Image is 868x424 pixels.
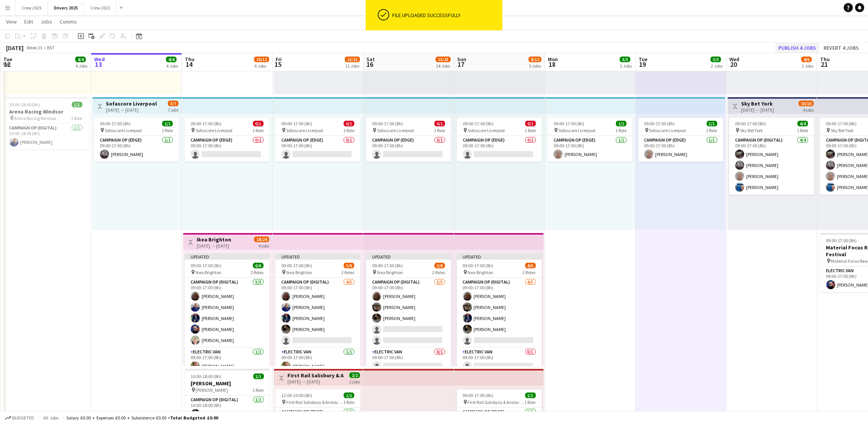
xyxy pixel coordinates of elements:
span: [PERSON_NAME] [196,387,228,393]
span: Budgeted [12,415,34,421]
span: 1 Role [253,128,264,133]
a: Edit [21,17,36,27]
span: 3/7 [168,101,178,106]
span: 4/6 [801,57,812,62]
span: Wed [729,56,739,63]
span: 4/4 [75,57,86,62]
h3: Ikea Brighton [197,236,231,243]
div: 2 jobs [349,378,360,385]
span: 17 [456,60,466,69]
span: Sat [366,56,375,63]
div: [DATE] → [DATE] [741,107,774,113]
span: 2 Roles [432,270,445,275]
span: 5/6 [344,263,354,268]
span: View [6,18,17,25]
span: First Rail Salisbury & Andover and [GEOGRAPHIC_DATA] [286,399,343,405]
div: 09:00-17:00 (8h)0/1 Sofascore Liverpool1 RoleCampaign Op (Edge)0/109:00-17:00 (8h) [366,118,451,162]
div: Updated [275,254,360,260]
app-card-role: Campaign Op (Digital)1/110:00-18:00 (8h)[PERSON_NAME] [3,124,88,150]
span: Arena Racing Windsor [14,115,57,121]
app-card-role: Campaign Op (Edge)0/109:00-17:00 (8h) [457,136,542,162]
span: 1/1 [253,374,264,379]
app-card-role: Campaign Op (Digital)3/509:00-17:00 (8h)[PERSON_NAME][PERSON_NAME][PERSON_NAME] [366,278,451,348]
span: Mon [548,56,558,63]
app-job-card: Updated09:00-17:00 (8h)3/6 Ikea Brighton2 RolesCampaign Op (Digital)3/509:00-17:00 (8h)[PERSON_NA... [366,254,451,366]
div: [DATE] → [DATE] [106,107,157,113]
span: 09:00-17:00 (8h) [191,263,221,268]
span: Total Budgeted £0.00 [170,415,218,421]
app-card-role: Campaign Op (Edge)0/109:00-17:00 (8h) [366,136,451,162]
span: Edit [24,18,33,25]
app-job-card: 09:00-17:00 (8h)0/1 Sofascore Liverpool1 RoleCampaign Op (Edge)0/109:00-17:00 (8h) [275,118,360,162]
span: 3/3 [710,57,721,62]
app-card-role: Campaign Op (Digital)4/509:00-17:00 (8h)[PERSON_NAME][PERSON_NAME][PERSON_NAME][PERSON_NAME] [275,278,360,348]
div: Updated09:00-17:00 (8h)6/6 Ikea Brighton2 RolesCampaign Op (Digital)5/509:00-17:00 (8h)[PERSON_NA... [185,254,270,366]
h3: First Rail Salisbury & Andover and [GEOGRAPHIC_DATA] [287,372,344,379]
span: Comms [60,18,77,25]
a: Jobs [38,17,55,27]
span: 09:00-17:00 (8h) [826,121,857,126]
span: 21 [819,60,830,69]
span: 2 Roles [341,270,354,275]
span: 19 [638,60,647,69]
span: 3/6 [434,263,445,268]
span: 4/4 [166,57,177,62]
span: 1/1 [616,121,627,126]
span: 10/12 [254,57,269,62]
span: 09:00-17:00 (8h) [463,121,494,126]
span: 10:00-18:00 (8h) [9,102,40,107]
span: Thu [185,56,194,63]
app-job-card: 09:00-17:00 (8h)4/4 Sky Bet York1 RoleCampaign Op (Digital)4/409:00-17:00 (8h)[PERSON_NAME][PERSO... [729,118,814,195]
span: 14 [184,60,194,69]
span: 3/3 [620,57,630,62]
span: 10/16 [799,101,814,106]
app-card-role: Electric Van1/109:00-17:00 (8h)[PERSON_NAME] [275,348,360,374]
span: All jobs [42,415,60,421]
app-card-role: Campaign Op (Edge)0/109:00-17:00 (8h) [275,136,360,162]
span: 09:00-17:00 (8h) [735,121,766,126]
span: Week 33 [25,45,44,50]
button: Budgeted [4,414,35,422]
span: 1/1 [72,102,82,107]
div: Updated09:00-17:00 (8h)4/6 Ikea Brighton2 RolesCampaign Op (Digital)4/509:00-17:00 (8h)[PERSON_NA... [457,254,542,366]
span: 0/1 [344,121,354,126]
span: 13/25 [436,57,451,62]
span: Sofascore Liverpool [559,128,595,133]
span: 8/12 [529,57,541,62]
span: 09:00-17:00 (8h) [281,121,312,126]
app-card-role: Campaign Op (Edge)0/109:00-17:00 (8h) [185,136,270,162]
div: Updated [185,254,270,260]
span: 09:00-17:00 (8h) [372,121,403,126]
div: Salary £0.00 + Expenses £0.00 + Subsistence £0.00 = [66,415,218,421]
div: 11 Jobs [345,63,360,69]
span: 1/1 [707,121,717,126]
button: Publish 4 jobs [775,43,819,53]
span: 1 Role [162,128,173,133]
span: 09:00-17:00 (8h) [644,121,675,126]
div: 4 jobs [259,242,269,249]
span: 2 Roles [251,270,264,275]
span: 09:00-17:00 (8h) [281,263,312,268]
div: 5 Jobs [529,63,541,69]
app-card-role: Campaign Op (Digital)5/509:00-17:00 (8h)[PERSON_NAME][PERSON_NAME][PERSON_NAME][PERSON_NAME][PERS... [185,278,270,348]
span: 09:00-17:00 (8h) [463,392,494,398]
div: 09:00-17:00 (8h)1/1 Sofascore Liverpool1 RoleCampaign Op (Edge)1/109:00-17:00 (8h)[PERSON_NAME] [548,118,633,162]
app-card-role: Electric Van0/109:00-17:00 (8h) [457,348,542,374]
span: 1 Role [434,128,445,133]
div: 7 jobs [168,106,178,113]
span: 1 Role [706,128,717,133]
span: 0/1 [253,121,264,126]
span: First Rail Salisbury & Andover and [GEOGRAPHIC_DATA] [468,399,525,405]
span: 1 Role [71,115,82,121]
span: 1 Role [525,128,536,133]
app-card-role: Campaign Op (Edge)1/109:00-17:00 (8h)[PERSON_NAME] [548,136,633,162]
span: 09:00-17:00 (8h) [554,121,584,126]
div: 2 Jobs [711,63,723,69]
span: 6/6 [253,263,264,268]
span: 09:00-17:00 (8h) [372,263,403,268]
div: 2 Jobs [620,63,632,69]
span: Sofascore Liverpool [468,128,505,133]
app-job-card: 10:00-18:00 (8h)1/1[PERSON_NAME] [PERSON_NAME]1 RoleCampaign Op (Digital)1/110:00-18:00 (8h)[PERS... [185,369,270,421]
span: Sofascore Liverpool [649,128,686,133]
